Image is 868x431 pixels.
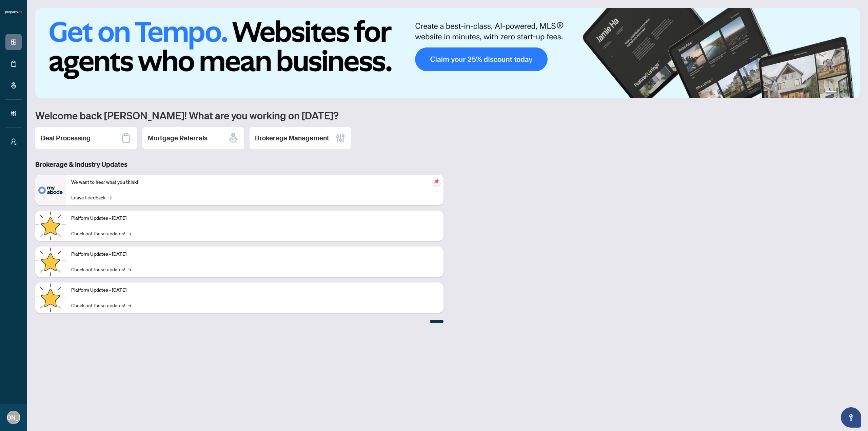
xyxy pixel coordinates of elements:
[71,215,438,222] p: Platform Updates - [DATE]
[35,247,66,277] img: Platform Updates - July 8, 2025
[71,230,131,237] a: Check out these updates!→
[148,133,208,143] h2: Mortgage Referrals
[35,160,443,169] h3: Brokerage & Industry Updates
[35,109,860,122] h1: Welcome back [PERSON_NAME]! What are you working on [DATE]?
[850,91,853,94] button: 4
[108,194,112,201] span: →
[71,266,131,273] a: Check out these updates!→
[128,266,131,273] span: →
[128,301,131,309] span: →
[845,91,848,94] button: 3
[35,175,66,205] img: We want to hear what you think!
[71,251,438,258] p: Platform Updates - [DATE]
[71,287,438,294] p: Platform Updates - [DATE]
[35,8,860,98] img: Slide 0
[841,407,861,428] button: Open asap
[35,211,66,241] img: Platform Updates - July 21, 2025
[840,91,842,94] button: 2
[255,133,329,143] h2: Brokerage Management
[71,301,131,309] a: Check out these updates!→
[128,230,131,237] span: →
[41,133,91,143] h2: Deal Processing
[10,138,17,145] span: user-switch
[71,179,438,186] p: We want to hear what you think!
[5,10,22,14] img: logo
[433,177,441,185] span: pushpin
[35,282,66,313] img: Platform Updates - June 23, 2025
[71,194,112,201] a: Leave Feedback→
[826,91,837,94] button: 1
